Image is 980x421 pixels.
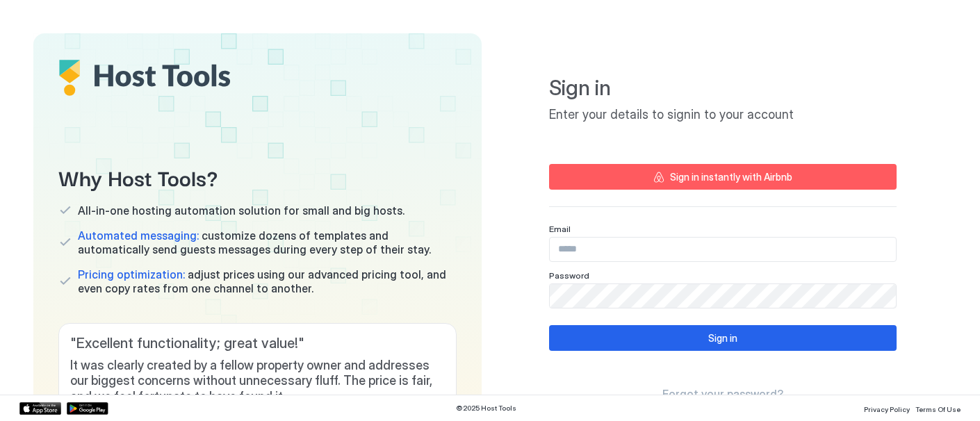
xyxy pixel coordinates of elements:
span: Sign in [549,75,897,101]
a: Privacy Policy [864,401,910,415]
span: Forgot your password? [662,387,783,401]
span: © 2025 Host Tools [456,404,516,413]
a: Forgot your password? [662,387,783,402]
span: It was clearly created by a fellow property owner and addresses our biggest concerns without unne... [70,358,445,405]
button: Sign in instantly with Airbnb [549,164,897,190]
span: Password [549,270,589,281]
div: Sign in [708,331,737,345]
span: Automated messaging: [78,229,199,242]
span: adjust prices using our advanced pricing tool, and even copy rates from one channel to another. [78,267,457,295]
div: Sign in instantly with Airbnb [670,170,792,184]
input: Input Field [550,284,896,308]
input: Input Field [550,238,896,261]
span: All-in-one hosting automation solution for small and big hosts. [78,204,405,217]
span: Email [549,224,571,234]
span: Enter your details to signin to your account [549,107,897,123]
button: Sign in [549,325,897,351]
span: Privacy Policy [864,405,910,413]
a: Google Play Store [67,402,108,415]
span: customize dozens of templates and automatically send guests messages during every step of their s... [78,229,457,256]
span: Terms Of Use [915,405,961,413]
span: Why Host Tools? [58,161,457,192]
span: Pricing optimization: [78,267,185,281]
a: App Store [19,402,61,415]
span: " Excellent functionality; great value! " [70,335,445,352]
a: Terms Of Use [915,401,961,415]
